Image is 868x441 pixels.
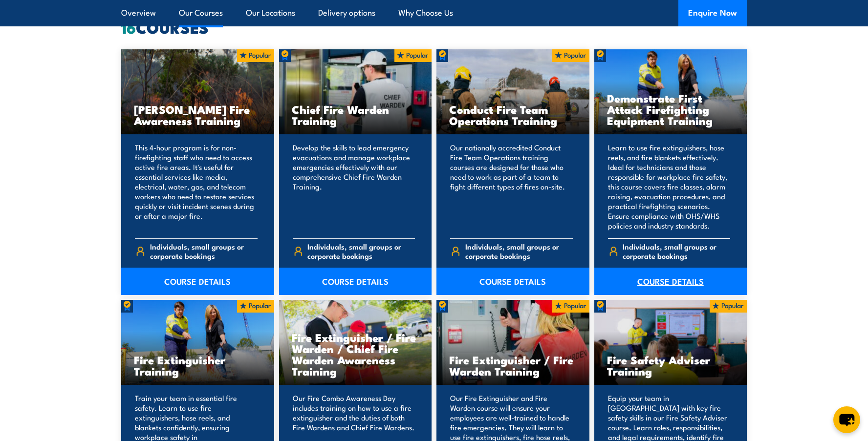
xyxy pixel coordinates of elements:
[307,242,415,260] span: Individuals, small groups or corporate bookings
[449,354,577,377] h3: Fire Extinguisher / Fire Warden Training
[449,104,577,126] h3: Conduct Fire Team Operations Training
[833,406,860,433] button: chat-button
[121,268,274,295] a: COURSE DETAILS
[623,242,730,260] span: Individuals, small groups or corporate bookings
[608,143,731,231] p: Learn to use fire extinguishers, hose reels, and fire blankets effectively. Ideal for technicians...
[134,104,261,126] h3: [PERSON_NAME] Fire Awareness Training
[279,268,432,295] a: COURSE DETAILS
[607,92,735,126] h3: Demonstrate First Attack Firefighting Equipment Training
[150,242,258,260] span: Individuals, small groups or corporate bookings
[134,354,261,377] h3: Fire Extinguisher Training
[293,143,415,231] p: Develop the skills to lead emergency evacuations and manage workplace emergencies effectively wit...
[121,15,136,39] strong: 16
[450,143,573,231] p: Our nationally accredited Conduct Fire Team Operations training courses are designed for those wh...
[465,242,573,260] span: Individuals, small groups or corporate bookings
[594,268,747,295] a: COURSE DETAILS
[292,104,419,126] h3: Chief Fire Warden Training
[292,332,419,377] h3: Fire Extinguisher / Fire Warden / Chief Fire Warden Awareness Training
[607,354,735,377] h3: Fire Safety Adviser Training
[121,20,747,34] h2: COURSES
[135,143,258,231] p: This 4-hour program is for non-firefighting staff who need to access active fire areas. It's usef...
[436,268,589,295] a: COURSE DETAILS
